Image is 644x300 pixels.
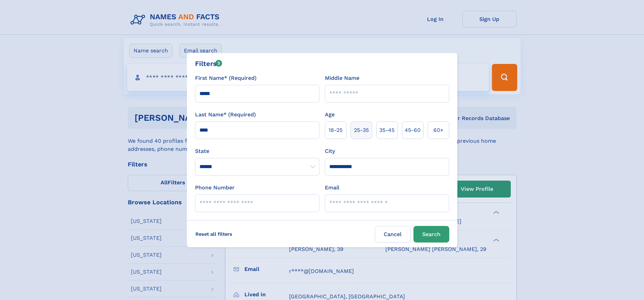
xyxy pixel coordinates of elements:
span: 35‑45 [379,126,395,134]
label: Email [325,184,339,192]
button: Search [413,226,449,243]
div: Filters [195,59,222,69]
label: Middle Name [325,74,359,82]
span: 18‑25 [329,126,342,134]
label: Reset all filters [191,226,237,242]
span: 60+ [433,126,444,134]
label: Cancel [375,226,411,243]
label: First Name* (Required) [195,74,257,82]
label: Last Name* (Required) [195,111,256,119]
label: State [195,147,319,155]
span: 25‑35 [354,126,369,134]
label: City [325,147,335,155]
span: 45‑60 [405,126,421,134]
label: Phone Number [195,184,235,192]
label: Age [325,111,335,119]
